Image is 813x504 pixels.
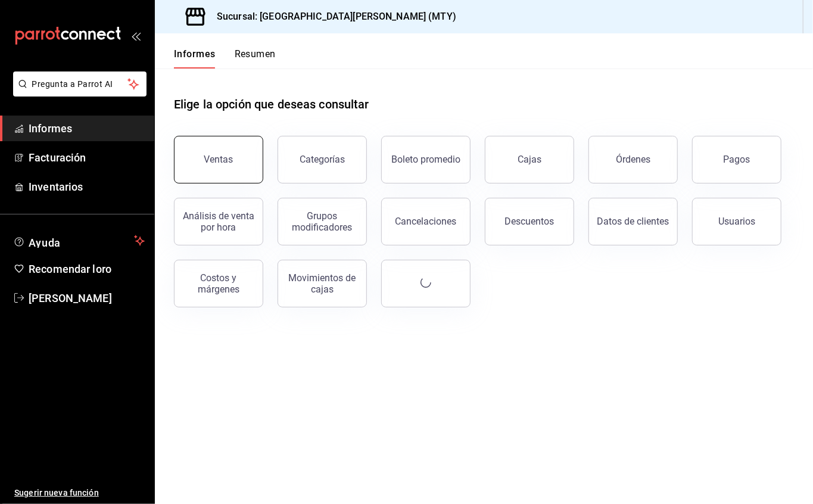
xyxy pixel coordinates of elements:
font: Grupos modificadores [292,210,353,233]
button: Usuarios [692,198,781,245]
button: Análisis de venta por hora [174,198,263,245]
button: Órdenes [588,136,678,183]
font: Cajas [518,154,541,165]
button: Movimientos de cajas [278,260,367,307]
font: [PERSON_NAME] [29,292,112,304]
button: Cajas [485,136,574,183]
font: Movimientos de cajas [289,272,356,295]
font: Resumen [235,48,276,60]
font: Boleto promedio [391,154,460,165]
font: Recomendar loro [29,263,111,275]
button: abrir_cajón_menú [131,31,141,41]
button: Ventas [174,136,263,183]
button: Grupos modificadores [278,198,367,245]
font: Descuentos [505,216,555,227]
button: Datos de clientes [588,198,678,245]
button: Pagos [692,136,781,183]
div: pestañas de navegación [174,48,276,69]
button: Categorías [278,136,367,183]
font: Pagos [724,154,750,165]
font: Cancelaciones [395,216,457,227]
font: Sucursal: [GEOGRAPHIC_DATA][PERSON_NAME] (MTY) [217,11,456,22]
font: Usuarios [718,216,755,227]
button: Cancelaciones [381,198,471,245]
button: Descuentos [485,198,574,245]
font: Categorías [300,154,345,165]
font: Órdenes [616,154,650,165]
font: Facturación [29,151,86,164]
font: Ventas [204,154,233,165]
font: Datos de clientes [597,216,669,227]
font: Análisis de venta por hora [183,210,254,233]
button: Costos y márgenes [174,260,263,307]
font: Informes [174,48,216,60]
button: Boleto promedio [381,136,471,183]
a: Pregunta a Parrot AI [8,86,147,99]
font: Pregunta a Parrot AI [32,79,113,89]
button: Pregunta a Parrot AI [13,71,147,97]
font: Costos y márgenes [198,272,239,295]
font: Sugerir nueva función [14,488,99,497]
font: Inventarios [29,181,83,193]
font: Elige la opción que deseas consultar [174,97,369,111]
font: Ayuda [29,237,61,249]
font: Informes [29,122,72,135]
